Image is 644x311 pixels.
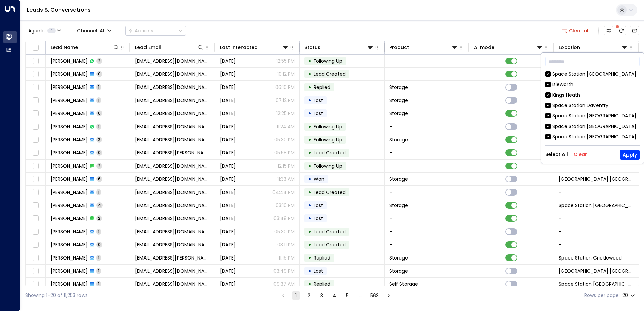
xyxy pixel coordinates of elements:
[51,43,119,51] div: Lead Name
[314,189,346,196] span: Lead Created
[389,110,408,117] span: Storage
[135,254,210,261] span: anton.t.morrell@outlook.com
[545,123,640,130] div: Space Station [GEOGRAPHIC_DATA]
[308,160,311,172] div: •
[220,241,236,248] span: Aug 12, 2025
[125,26,186,36] div: Button group with a nested menu
[273,268,295,274] p: 03:49 PM
[314,163,342,169] span: Following Up
[51,43,78,51] div: Lead Name
[545,71,640,78] div: Space Station [GEOGRAPHIC_DATA]
[314,202,323,209] span: Lost
[308,55,311,67] div: •
[389,202,408,209] span: Storage
[314,136,342,143] span: Following Up
[545,133,640,140] div: Space Station [GEOGRAPHIC_DATA]
[31,123,40,131] span: Toggle select row
[135,268,210,274] span: retinarowe@hotmail.co.uk
[135,97,210,104] span: aliabdelaal333@hotmail.com
[545,81,640,88] div: Isleworth
[308,108,311,119] div: •
[552,81,573,88] div: Isleworth
[47,28,56,33] span: 1
[31,254,40,262] span: Toggle select row
[220,254,236,261] span: Aug 03, 2025
[308,226,311,237] div: •
[135,176,210,182] span: samhaider@gmail.com
[277,176,295,182] p: 11:33 AM
[314,149,346,156] span: Lead Created
[304,43,320,51] div: Status
[308,265,311,277] div: •
[51,97,88,104] span: Ali Abdelaal
[31,241,40,249] span: Toggle select row
[220,176,236,182] span: Jul 25, 2025
[135,215,210,222] span: driver978@talktalk.net
[389,43,409,51] div: Product
[385,291,393,300] button: Go to next page
[135,84,210,91] span: khaseer@hotmail.co.uk
[385,68,469,80] td: -
[128,28,153,34] div: Actions
[135,110,210,117] span: tomsmith32@gmail.com
[96,268,101,274] span: 1
[552,102,608,109] div: Space Station Daventry
[51,84,88,91] span: Shaheen Hussain
[51,110,88,117] span: Tom Smith
[220,202,236,209] span: Aug 18, 2025
[554,225,639,238] td: -
[385,160,469,172] td: -
[389,268,408,274] span: Storage
[554,160,639,172] td: -
[545,112,640,119] div: Space Station [GEOGRAPHIC_DATA]
[31,149,40,157] span: Toggle select row
[474,43,543,51] div: AI mode
[51,241,88,248] span: Taylor Millard
[308,68,311,80] div: •
[622,290,636,300] div: 20
[314,58,342,64] span: Following Up
[51,163,88,169] span: Jim Newbold
[31,162,40,170] span: Toggle select row
[74,26,114,35] span: Channel:
[31,44,40,52] span: Toggle select all
[308,134,311,145] div: •
[356,291,364,300] div: …
[630,26,639,35] button: Archived Leads
[96,163,102,169] span: 2
[276,202,295,209] p: 03:10 PM
[135,202,210,209] span: charsmith040@gmai.com
[385,212,469,225] td: -
[31,201,40,210] span: Toggle select row
[330,291,339,300] button: Go to page 4
[96,176,102,182] span: 6
[135,43,204,51] div: Lead Email
[51,176,88,182] span: Sam Haider
[96,202,103,208] span: 4
[51,215,88,222] span: Jaswinder KANG
[135,123,210,130] span: d.smith18299@gmail.com
[276,97,295,104] p: 07:12 PM
[220,228,236,235] span: Jun 03, 2025
[314,123,342,130] span: Following Up
[559,281,634,287] span: Space Station Doncaster
[308,147,311,159] div: •
[96,242,102,247] span: 0
[545,152,568,157] button: Select All
[96,229,101,234] span: 1
[314,228,346,235] span: Lead Created
[559,268,634,274] span: Space Station Castle Bromwich
[220,110,236,117] span: Aug 13, 2025
[559,254,622,261] span: Space Station Cricklewood
[305,291,313,300] button: Go to page 2
[100,28,106,33] span: All
[220,136,236,143] span: Aug 01, 2025
[31,109,40,118] span: Toggle select row
[135,43,161,51] div: Lead Email
[96,124,101,129] span: 1
[51,281,88,287] span: Rebecca Ackroyd
[308,239,311,250] div: •
[389,254,408,261] span: Storage
[314,97,323,104] span: Lost
[96,58,102,64] span: 2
